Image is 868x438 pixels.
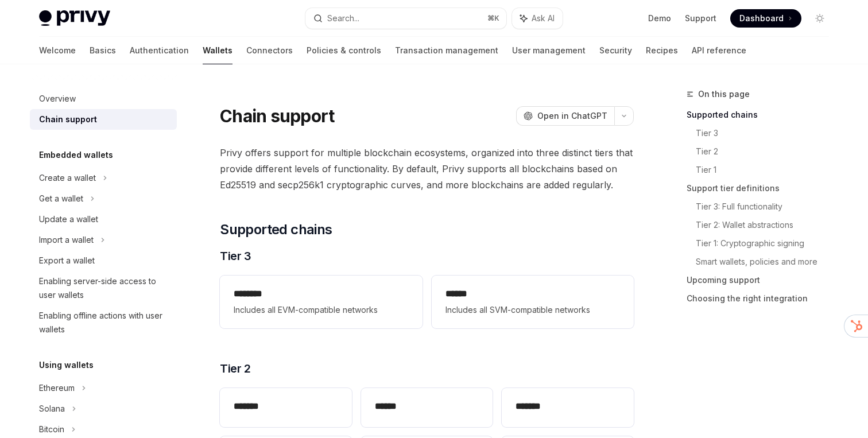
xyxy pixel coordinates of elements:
[39,192,83,206] div: Get a wallet
[696,253,838,271] a: Smart wallets, policies and more
[696,234,838,253] a: Tier 1: Cryptographic signing
[646,37,678,64] a: Recipes
[39,402,65,416] div: Solana
[487,14,499,23] span: ⌘ K
[39,233,94,247] div: Import a wallet
[30,305,177,340] a: Enabling offline actions with user wallets
[39,212,98,226] div: Update a wallet
[234,303,408,317] span: Includes all EVM-compatible networks
[696,161,838,179] a: Tier 1
[537,110,607,122] span: Open in ChatGPT
[39,171,96,185] div: Create a wallet
[698,87,750,101] span: On this page
[39,10,110,26] img: light logo
[39,92,76,106] div: Overview
[90,37,116,64] a: Basics
[220,276,422,328] a: **** ***Includes all EVM-compatible networks
[30,109,177,130] a: Chain support
[730,9,801,28] a: Dashboard
[39,309,170,336] div: Enabling offline actions with user wallets
[30,88,177,109] a: Overview
[130,37,189,64] a: Authentication
[687,289,838,308] a: Choosing the right integration
[246,37,293,64] a: Connectors
[685,13,716,24] a: Support
[687,179,838,197] a: Support tier definitions
[696,124,838,142] a: Tier 3
[220,361,250,377] span: Tier 2
[516,106,614,126] button: Open in ChatGPT
[696,216,838,234] a: Tier 2: Wallet abstractions
[687,106,838,124] a: Supported chains
[220,145,634,193] span: Privy offers support for multiple blockchain ecosystems, organized into three distinct tiers that...
[739,13,784,24] span: Dashboard
[220,248,251,264] span: Tier 3
[327,11,359,25] div: Search...
[305,8,506,29] button: Search...⌘K
[220,106,334,126] h1: Chain support
[395,37,498,64] a: Transaction management
[39,148,113,162] h5: Embedded wallets
[30,250,177,271] a: Export a wallet
[599,37,632,64] a: Security
[39,37,76,64] a: Welcome
[445,303,620,317] span: Includes all SVM-compatible networks
[532,13,555,24] span: Ask AI
[687,271,838,289] a: Upcoming support
[30,209,177,230] a: Update a wallet
[512,37,586,64] a: User management
[220,220,332,239] span: Supported chains
[39,254,95,268] div: Export a wallet
[432,276,634,328] a: **** *Includes all SVM-compatible networks
[30,271,177,305] a: Enabling server-side access to user wallets
[512,8,563,29] button: Ask AI
[39,358,94,372] h5: Using wallets
[39,381,75,395] div: Ethereum
[39,274,170,302] div: Enabling server-side access to user wallets
[203,37,232,64] a: Wallets
[39,113,97,126] div: Chain support
[692,37,746,64] a: API reference
[648,13,671,24] a: Demo
[307,37,381,64] a: Policies & controls
[696,142,838,161] a: Tier 2
[39,423,64,436] div: Bitcoin
[696,197,838,216] a: Tier 3: Full functionality
[811,9,829,28] button: Toggle dark mode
